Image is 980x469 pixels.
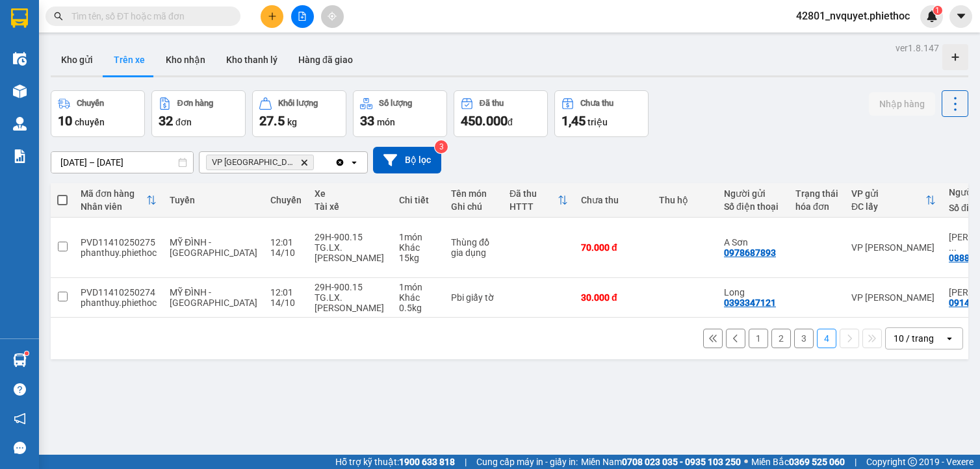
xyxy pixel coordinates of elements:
[315,232,386,242] div: 29H-900.15
[659,195,711,205] div: Thu hộ
[316,156,318,169] input: Selected VP Thái Bình.
[435,140,448,153] sup: 3
[399,195,438,205] div: Chi tiết
[13,149,27,163] img: solution-icon
[170,287,257,308] span: MỸ ĐÌNH - [GEOGRAPHIC_DATA]
[74,183,163,218] th: Toggle SortBy
[399,292,438,303] div: Khác
[580,99,613,108] div: Chưa thu
[206,155,314,170] span: VP Thái Bình, close by backspace
[751,455,845,469] span: Miền Bắc
[399,253,438,263] div: 15 kg
[315,282,386,292] div: 29H-900.15
[177,99,213,108] div: Đơn hàng
[81,237,157,247] div: PVD11410250275
[315,188,386,199] div: Xe
[451,237,496,258] div: Thùng đồ gia dụng
[724,287,782,298] div: Long
[170,237,257,258] span: MỸ ĐÌNH - [GEOGRAPHIC_DATA]
[869,92,935,116] button: Nhập hàng
[581,242,646,253] div: 70.000 đ
[908,457,917,466] span: copyright
[349,157,359,168] svg: open
[508,117,513,127] span: đ
[451,201,496,212] div: Ghi chú
[955,10,967,22] span: caret-down
[851,242,936,253] div: VP [PERSON_NAME]
[77,99,104,108] div: Chuyến
[451,292,496,303] div: Pbi giấy tờ
[503,183,574,218] th: Toggle SortBy
[771,329,791,348] button: 2
[896,41,939,55] div: ver 1.8.147
[81,287,157,298] div: PVD11410250274
[58,113,72,129] span: 10
[622,457,741,467] strong: 0708 023 035 - 0935 103 250
[81,298,157,308] div: phanthuy.phiethoc
[465,455,467,469] span: |
[252,90,346,137] button: Khối lượng27.5kg
[744,459,748,464] span: ⚪️
[795,201,838,212] div: hóa đơn
[81,188,146,199] div: Mã đơn hàng
[54,12,63,21] span: search
[103,44,155,75] button: Trên xe
[328,12,337,21] span: aim
[581,292,646,303] div: 30.000 đ
[81,201,146,212] div: Nhân viên
[270,237,302,247] div: 12:01
[353,90,447,137] button: Số lượng33món
[81,247,157,258] div: phanthuy.phiethoc
[851,201,925,212] div: ĐC lấy
[155,44,216,75] button: Kho nhận
[724,201,782,212] div: Số điện thoại
[476,455,578,469] span: Cung cấp máy in - giấy in:
[944,333,955,344] svg: open
[377,117,395,127] span: món
[845,183,942,218] th: Toggle SortBy
[71,9,225,23] input: Tìm tên, số ĐT hoặc mã đơn
[13,353,27,367] img: warehouse-icon
[335,455,455,469] span: Hỗ trợ kỹ thuật:
[817,329,836,348] button: 4
[14,412,26,425] span: notification
[851,292,936,303] div: VP [PERSON_NAME]
[561,113,586,129] span: 1,45
[268,12,277,21] span: plus
[13,117,27,131] img: warehouse-icon
[399,282,438,292] div: 1 món
[786,8,920,24] span: 42801_nvquyet.phiethoc
[379,99,412,108] div: Số lượng
[261,5,283,28] button: plus
[287,117,297,127] span: kg
[949,5,972,28] button: caret-down
[451,188,496,199] div: Tên món
[894,332,934,345] div: 10 / trang
[270,195,302,205] div: Chuyến
[300,158,308,166] svg: Delete
[13,52,27,66] img: warehouse-icon
[335,157,345,168] svg: Clear all
[315,201,386,212] div: Tài xế
[749,329,768,348] button: 1
[933,6,942,15] sup: 1
[587,117,608,127] span: triệu
[14,383,26,396] span: question-circle
[581,455,741,469] span: Miền Nam
[159,113,173,129] span: 32
[51,44,103,75] button: Kho gửi
[399,232,438,242] div: 1 món
[399,242,438,253] div: Khác
[855,455,857,469] span: |
[373,147,441,173] button: Bộ lọc
[399,303,438,313] div: 0.5 kg
[509,188,558,199] div: Đã thu
[454,90,548,137] button: Đã thu450.000đ
[581,195,646,205] div: Chưa thu
[360,113,374,129] span: 33
[480,99,504,108] div: Đã thu
[278,99,318,108] div: Khối lượng
[724,247,776,258] div: 0978687893
[51,152,193,173] input: Select a date range.
[554,90,649,137] button: Chưa thu1,45 triệu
